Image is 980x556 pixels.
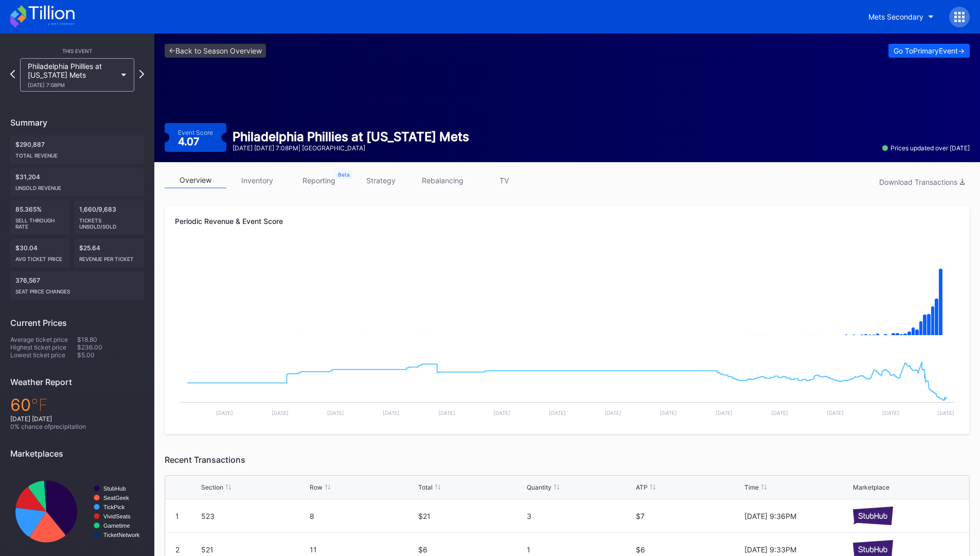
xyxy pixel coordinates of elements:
div: [DATE] 7:08PM [28,82,116,88]
text: [DATE] [327,410,344,416]
div: Periodic Revenue & Event Score [175,217,959,225]
text: [DATE] [827,410,844,416]
div: Summary [10,117,144,128]
div: 0 % chance of precipitation [10,423,144,430]
div: Current Prices [10,318,144,328]
div: Row [310,483,323,491]
a: TV [473,172,535,188]
div: Event Score [178,129,213,136]
div: 4.07 [178,136,202,147]
img: stubHub.svg [853,507,893,525]
text: [DATE] [882,410,899,416]
text: TicketNetwork [103,532,140,538]
div: [DATE] [DATE] 7:08PM | [GEOGRAPHIC_DATA] [233,144,469,152]
span: ℉ [31,395,48,415]
a: reporting [288,172,350,188]
div: 2 [175,545,180,554]
svg: Chart title [175,244,959,346]
div: Tickets Unsold/Sold [79,213,139,230]
text: [DATE] [438,410,455,416]
text: [DATE] [272,410,289,416]
div: Average ticket price [10,336,77,343]
div: 521 [201,545,307,554]
div: Highest ticket price [10,343,77,351]
div: Recent Transactions [165,455,970,465]
div: $21 [418,512,524,520]
div: 60 [10,395,144,415]
div: Unsold Revenue [15,181,139,191]
div: Weather Report [10,377,144,387]
text: [DATE] [549,410,566,416]
div: Avg ticket price [15,252,65,262]
div: Download Transactions [879,178,965,186]
div: $236.00 [77,343,144,351]
div: [DATE] 9:36PM [744,512,850,520]
div: 523 [201,512,307,520]
div: Marketplace [853,483,889,491]
div: Philadelphia Phillies at [US_STATE] Mets [233,129,469,144]
div: $18.80 [77,336,144,343]
div: Prices updated over [DATE] [882,144,970,152]
text: [DATE] [216,410,233,416]
div: 11 [310,545,416,554]
div: Revenue per ticket [79,252,139,262]
div: $290,887 [10,135,144,164]
div: 3 [527,512,633,520]
a: rebalancing [412,172,473,188]
div: 1 [175,512,179,520]
div: Time [744,483,759,491]
div: $30.04 [10,239,70,267]
div: Mets Secondary [868,12,923,21]
div: [DATE] 9:33PM [744,545,850,554]
div: 8 [310,512,416,520]
div: Sell Through Rate [15,213,65,230]
div: Total [418,483,433,491]
text: Gametime [103,523,130,529]
div: Section [201,483,223,491]
a: inventory [226,172,288,188]
text: [DATE] [937,410,954,416]
div: 85.365% [10,200,70,235]
div: $7 [636,512,742,520]
text: [DATE] [604,410,621,416]
div: $6 [418,545,524,554]
div: $31,204 [10,168,144,196]
div: 1,660/9,683 [74,200,145,235]
div: Quantity [527,483,551,491]
div: Lowest ticket price [10,351,77,359]
div: $5.00 [77,351,144,359]
a: strategy [350,172,412,188]
text: SeatGeek [103,495,129,501]
button: Download Transactions [874,175,970,189]
text: VividSeats [103,513,131,519]
text: [DATE] [660,410,677,416]
div: This Event [10,48,144,54]
div: ATP [636,483,648,491]
div: Philadelphia Phillies at [US_STATE] Mets [28,62,116,88]
text: [DATE] [716,410,733,416]
text: [DATE] [383,410,400,416]
div: Go To Primary Event -> [894,46,965,55]
div: seat price changes [15,284,139,294]
div: 1 [527,545,633,554]
div: [DATE] [DATE] [10,415,144,423]
text: StubHub [103,485,126,492]
div: $25.64 [74,239,145,267]
div: Marketplaces [10,448,144,459]
button: Mets Secondary [861,7,941,26]
div: $6 [636,545,742,554]
a: <-Back to Season Overview [165,44,266,58]
div: Total Revenue [15,148,139,159]
button: Go ToPrimaryEvent-> [888,44,970,58]
svg: Chart title [175,346,959,424]
text: [DATE] [771,410,788,416]
text: [DATE] [493,410,510,416]
div: 376,567 [10,271,144,300]
text: TickPick [103,504,125,510]
a: overview [165,172,226,188]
